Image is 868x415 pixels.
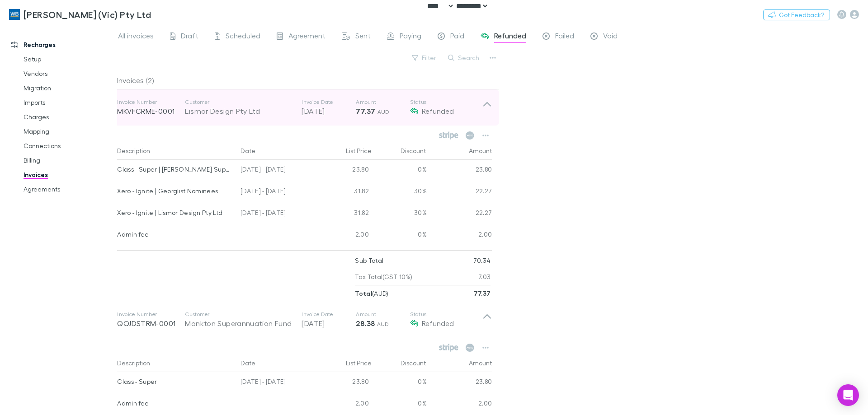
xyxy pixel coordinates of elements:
[117,372,233,391] div: Class - Super
[400,31,421,43] span: Paying
[117,160,233,179] div: Class - Super | [PERSON_NAME] Superannuation Fund
[410,311,482,318] p: Status
[14,182,122,196] a: Agreements
[237,203,318,225] div: [DATE] - [DATE]
[14,110,122,124] a: Charges
[226,31,260,43] span: Scheduled
[185,311,292,318] p: Customer
[373,225,427,247] div: 0%
[185,98,292,106] p: Customer
[355,289,372,297] strong: Total
[355,269,412,285] p: Tax Total (GST 10%)
[24,9,151,20] h3: [PERSON_NAME] (Vic) Pty Ltd
[117,182,233,201] div: Xero - Ignite | Georglist Nominees
[474,289,491,297] strong: 77.37
[4,4,156,25] a: [PERSON_NAME] (Vic) Pty Ltd
[2,37,122,52] a: Recharges
[117,394,233,413] div: Admin fee
[318,203,373,225] div: 31.82
[494,31,526,43] span: Refunded
[14,52,122,66] a: Setup
[427,225,492,247] div: 2.00
[302,318,356,329] p: [DATE]
[14,168,122,182] a: Invoices
[117,203,233,222] div: Xero - Ignite | Lismor Design Pty Ltd
[373,203,427,225] div: 30%
[355,285,388,302] p: ( AUD )
[555,31,574,43] span: Failed
[478,269,491,285] p: 7.03
[14,153,122,168] a: Billing
[117,106,185,117] p: MKVFCRME-0001
[355,31,371,43] span: Sent
[356,319,375,328] strong: 28.38
[427,203,492,225] div: 22.27
[302,311,356,318] p: Invoice Date
[237,372,318,394] div: [DATE] - [DATE]
[318,372,373,394] div: 23.80
[373,182,427,203] div: 30%
[14,139,122,153] a: Connections
[837,384,859,406] div: Open Intercom Messenger
[302,106,356,117] p: [DATE]
[117,311,185,318] p: Invoice Number
[318,160,373,182] div: 23.80
[318,182,373,203] div: 31.82
[407,52,442,63] button: Filter
[181,31,198,43] span: Draft
[450,31,464,43] span: Paid
[288,31,325,43] span: Agreement
[110,302,499,338] div: Invoice NumberQOJDSTRM-0001CustomerMonkton Superannuation FundInvoice Date[DATE]Amount28.38 AUDSt...
[377,321,389,327] span: AUD
[237,160,318,182] div: [DATE] - [DATE]
[14,81,122,95] a: Migration
[356,107,375,116] strong: 77.37
[422,319,454,327] span: Refunded
[118,31,154,43] span: All invoices
[14,66,122,81] a: Vendors
[117,318,185,329] p: QOJDSTRM-0001
[410,98,482,106] p: Status
[603,31,618,43] span: Void
[117,98,185,106] p: Invoice Number
[9,9,20,20] img: William Buck (Vic) Pty Ltd's Logo
[356,311,410,318] p: Amount
[237,182,318,203] div: [DATE] - [DATE]
[185,106,292,117] div: Lismor Design Pty Ltd
[185,318,292,329] div: Monkton Superannuation Fund
[117,225,233,244] div: Admin fee
[427,160,492,182] div: 23.80
[763,9,830,20] button: Got Feedback?
[443,52,485,63] button: Search
[14,124,122,139] a: Mapping
[355,252,383,269] p: Sub Total
[377,108,390,115] span: AUD
[373,160,427,182] div: 0%
[110,89,499,126] div: Invoice NumberMKVFCRME-0001CustomerLismor Design Pty LtdInvoice Date[DATE]Amount77.37 AUDStatusRe...
[14,95,122,110] a: Imports
[356,98,410,106] p: Amount
[427,182,492,203] div: 22.27
[318,225,373,247] div: 2.00
[302,98,356,106] p: Invoice Date
[473,252,491,269] p: 70.34
[422,107,454,115] span: Refunded
[427,372,492,394] div: 23.80
[373,372,427,394] div: 0%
